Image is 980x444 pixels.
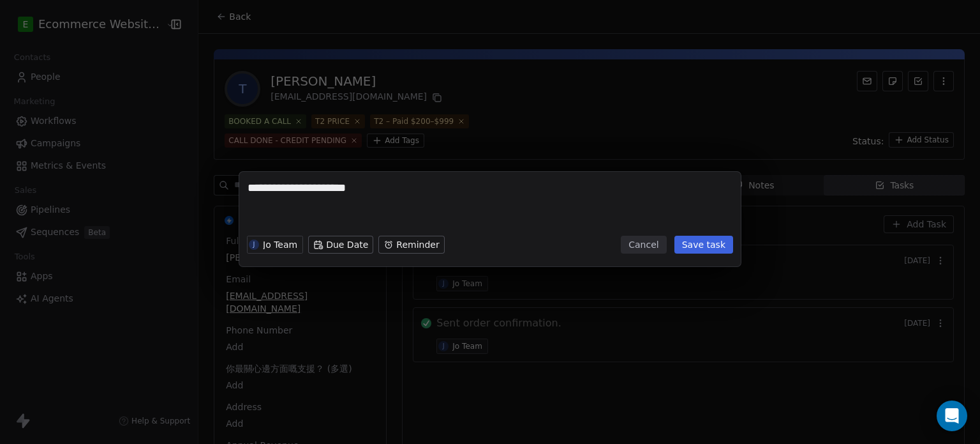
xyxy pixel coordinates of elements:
[621,236,666,254] button: Cancel
[263,240,297,249] div: Jo Team
[326,238,368,251] span: Due Date
[674,236,733,254] button: Save task
[308,236,373,254] button: Due Date
[378,236,444,254] button: Reminder
[253,240,255,250] div: J
[396,238,439,251] span: Reminder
